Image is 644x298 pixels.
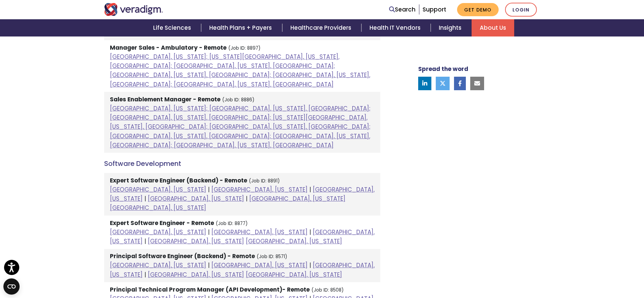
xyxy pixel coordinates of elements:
span: | [208,228,210,236]
strong: Spread the word [418,65,468,73]
span: | [144,271,146,279]
button: Open CMP widget [3,278,20,295]
a: Search [389,5,415,14]
a: Healthcare Providers [282,19,361,36]
a: [GEOGRAPHIC_DATA], [US_STATE]; [US_STATE][GEOGRAPHIC_DATA], [US_STATE], [GEOGRAPHIC_DATA]; [GEOGR... [110,53,370,89]
strong: Manager Sales - Ambulatory - Remote [110,44,226,52]
a: [GEOGRAPHIC_DATA], [US_STATE] [148,237,244,245]
img: Veradigm logo [104,3,163,16]
small: (Job ID: 8571) [257,253,287,260]
a: Life Sciences [145,19,201,36]
span: | [208,185,210,194]
span: | [208,261,210,269]
a: Health IT Vendors [361,19,431,36]
strong: Sales Enablement Manager - Remote [110,95,220,103]
a: [GEOGRAPHIC_DATA], [US_STATE] [211,228,308,236]
strong: Principal Software Engineer (Backend) - Remote [110,252,255,260]
a: Insights [431,19,472,36]
a: [GEOGRAPHIC_DATA], [US_STATE] [110,185,206,194]
a: [GEOGRAPHIC_DATA], [US_STATE] [110,261,206,269]
strong: Expert Software Engineer (Backend) - Remote [110,176,247,184]
span: | [144,195,146,203]
a: Health Plans + Payers [201,19,282,36]
a: [GEOGRAPHIC_DATA], [US_STATE] [211,185,308,194]
a: [GEOGRAPHIC_DATA], [US_STATE] [148,271,244,279]
h4: Software Development [104,159,380,168]
a: Login [505,3,537,17]
small: (Job ID: 8877) [216,220,248,227]
a: [GEOGRAPHIC_DATA], [US_STATE] [110,228,206,236]
span: | [309,261,311,269]
a: About Us [472,19,514,36]
a: [GEOGRAPHIC_DATA], [US_STATE] [249,195,345,203]
a: [GEOGRAPHIC_DATA], [US_STATE]; [GEOGRAPHIC_DATA], [US_STATE], [GEOGRAPHIC_DATA]; [GEOGRAPHIC_DATA... [110,104,371,149]
small: (Job ID: 8886) [222,97,255,103]
small: (Job ID: 8897) [228,45,261,51]
small: (Job ID: 8508) [311,287,344,293]
span: | [246,195,247,203]
strong: Expert Software Engineer - Remote [110,219,214,227]
strong: Principal Technical Program Manager (API Development)- Remote [110,285,310,294]
a: [GEOGRAPHIC_DATA], [US_STATE] [246,271,342,279]
small: (Job ID: 8891) [249,178,280,184]
a: Get Demo [457,3,499,16]
a: Remote - [GEOGRAPHIC_DATA] [110,29,200,37]
a: [GEOGRAPHIC_DATA], [US_STATE] [211,261,308,269]
a: [GEOGRAPHIC_DATA], [US_STATE] [110,204,206,212]
span: | [309,228,311,236]
span: | [309,185,311,194]
span: | [144,237,146,245]
a: [GEOGRAPHIC_DATA], [US_STATE] [246,237,342,245]
a: [GEOGRAPHIC_DATA], [US_STATE] [110,261,375,278]
a: Support [423,5,446,14]
a: [GEOGRAPHIC_DATA], [US_STATE] [148,195,244,203]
